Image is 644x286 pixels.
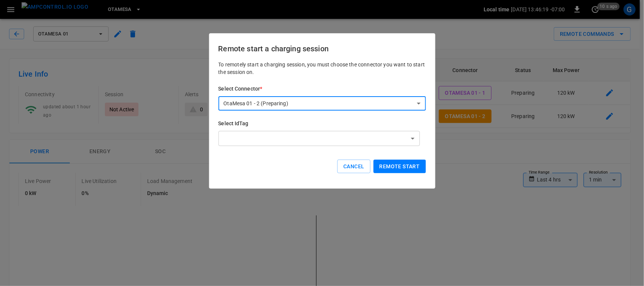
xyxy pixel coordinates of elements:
button: Remote start [373,160,426,174]
h6: Remote start a charging session [218,43,426,55]
p: To remotely start a charging session, you must choose the connector you want to start the session... [218,61,426,76]
h6: Select IdTag [218,120,426,128]
h6: Select Connector [218,85,426,93]
div: OtaMesa 01 - 2 (Preparing) [218,96,426,111]
button: Cancel [337,160,370,174]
